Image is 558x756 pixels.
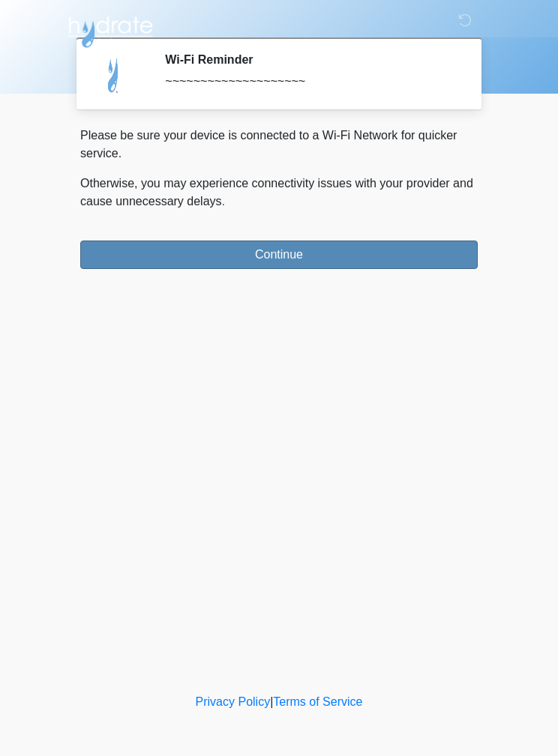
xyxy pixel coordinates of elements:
div: ~~~~~~~~~~~~~~~~~~~~ [165,73,455,91]
a: | [270,695,273,708]
img: Hydrate IV Bar - Flagstaff Logo [65,11,155,49]
button: Continue [80,241,478,269]
img: Agent Avatar [91,52,136,97]
p: Please be sure your device is connected to a Wi-Fi Network for quicker service. [80,127,478,163]
p: Otherwise, you may experience connectivity issues with your provider and cause unnecessary delays [80,175,478,211]
a: Terms of Service [273,695,362,708]
span: . [222,195,225,208]
a: Privacy Policy [196,695,271,708]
